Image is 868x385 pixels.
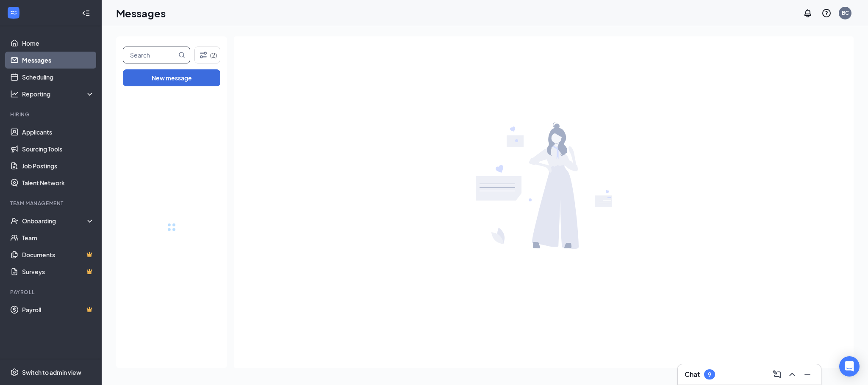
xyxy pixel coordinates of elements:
svg: ChevronUp [787,369,797,379]
div: Reporting [22,90,95,98]
svg: WorkstreamLogo [9,8,18,17]
a: Scheduling [22,69,94,85]
svg: ComposeMessage [772,369,782,379]
div: Onboarding [22,217,87,225]
div: Hiring [10,111,93,118]
button: Filter (2) [194,47,220,63]
button: New message [123,69,220,86]
svg: Collapse [82,9,90,17]
a: DocumentsCrown [22,246,94,263]
div: Payroll [10,289,93,296]
a: Sourcing Tools [22,140,94,157]
input: Search [123,47,177,63]
div: Open Intercom Messenger [839,356,860,377]
a: PayrollCrown [22,301,94,318]
button: Minimize [801,368,814,381]
svg: QuestionInfo [821,8,832,18]
svg: Minimize [802,369,813,379]
a: Home [22,35,94,52]
a: Messages [22,52,94,69]
div: BC [842,9,849,16]
a: Job Postings [22,157,94,174]
div: Team Management [10,200,93,207]
svg: Filter [198,50,208,60]
h1: Messages [116,6,166,20]
a: Applicants [22,124,94,140]
svg: Notifications [803,8,813,18]
button: ChevronUp [785,368,799,381]
svg: Settings [10,368,19,377]
button: ComposeMessage [770,368,784,381]
a: Talent Network [22,174,94,191]
a: Team [22,229,94,246]
div: 9 [708,371,711,378]
svg: UserCheck [10,217,19,225]
svg: Analysis [10,90,19,98]
h3: Chat [685,370,700,379]
div: Switch to admin view [22,368,81,377]
svg: MagnifyingGlass [178,52,185,58]
a: SurveysCrown [22,263,94,280]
